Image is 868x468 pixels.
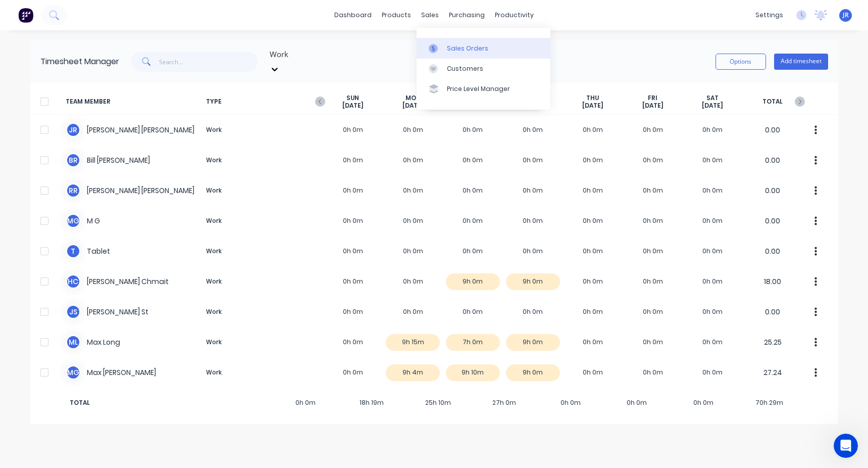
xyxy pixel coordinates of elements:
[40,56,119,68] div: Timesheet Manager
[538,398,604,407] span: 0h 0m
[417,38,550,58] a: Sales Orders
[18,8,33,23] img: Factory
[471,398,537,407] span: 27h 0m
[642,102,663,110] span: [DATE]
[716,54,766,70] button: Options
[843,11,849,20] span: JR
[447,64,483,73] div: Customers
[648,94,657,102] span: FRI
[417,59,550,79] a: Customers
[706,94,719,102] span: SAT
[774,54,828,70] button: Add timesheet
[444,8,490,23] div: purchasing
[750,8,788,23] div: settings
[402,102,424,110] span: [DATE]
[202,94,323,110] span: TYPE
[834,434,858,458] iframe: Intercom live chat
[346,94,359,102] span: SUN
[159,52,258,72] input: Search...
[273,398,339,407] span: 0h 0m
[447,84,510,93] div: Price Level Manager
[586,94,599,102] span: THU
[417,79,550,99] a: Price Level Manager
[405,398,471,407] span: 25h 10m
[66,398,202,407] span: TOTAL
[405,94,421,102] span: MON
[447,44,488,53] div: Sales Orders
[743,94,803,110] span: TOTAL
[342,102,364,110] span: [DATE]
[582,102,603,110] span: [DATE]
[736,398,802,407] span: 70h 29m
[339,398,405,407] span: 18h 19m
[66,94,202,110] span: TEAM MEMBER
[490,8,539,23] div: productivity
[702,102,723,110] span: [DATE]
[377,8,416,23] div: products
[416,8,444,23] div: sales
[604,398,670,407] span: 0h 0m
[329,8,377,23] a: dashboard
[670,398,736,407] span: 0h 0m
